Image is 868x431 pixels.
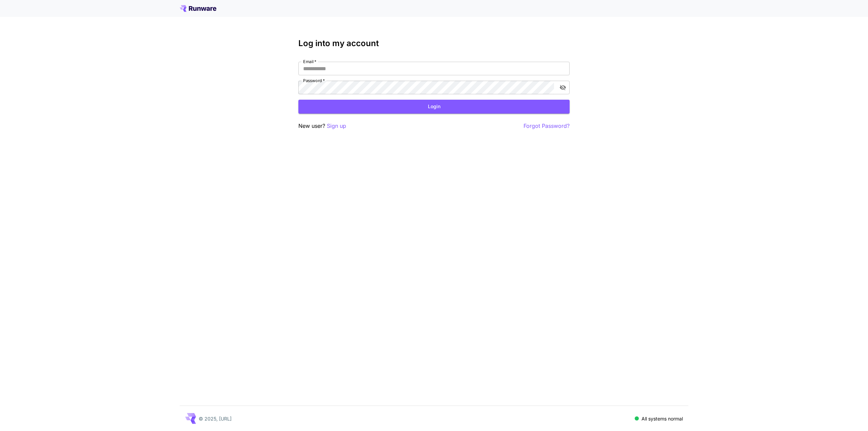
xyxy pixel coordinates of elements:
[199,415,232,422] p: © 2025, [URL]
[557,81,569,94] button: toggle password visibility
[642,415,683,422] p: All systems normal
[524,122,570,130] button: Forgot Password?
[303,59,316,64] label: Email
[327,122,346,130] button: Sign up
[298,100,570,114] button: Login
[298,39,570,48] h3: Log into my account
[303,78,325,83] label: Password
[298,122,346,130] p: New user?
